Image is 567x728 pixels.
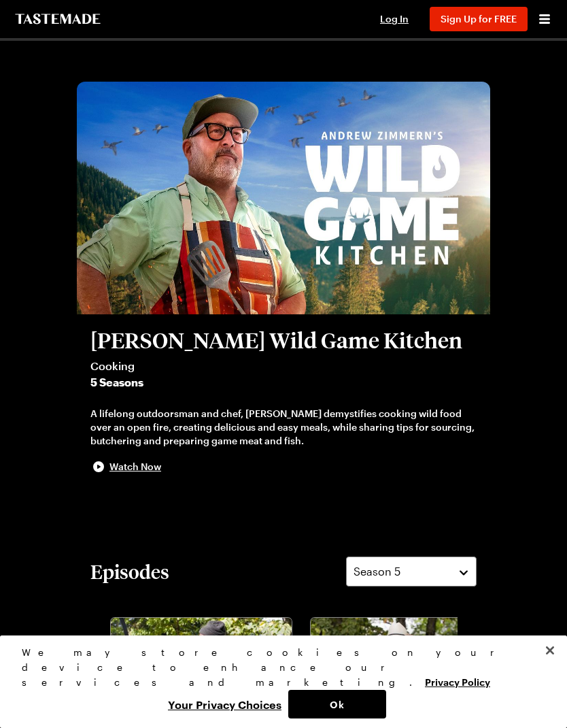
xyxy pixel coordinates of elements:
[535,635,565,665] button: Close
[380,13,409,24] span: Log In
[90,374,477,391] span: 5 Seasons
[90,328,477,475] button: [PERSON_NAME] Wild Game KitchenCooking5 SeasonsA lifelong outdoorsman and chef, [PERSON_NAME] dem...
[161,690,288,718] button: Your Privacy Choices
[14,14,102,24] a: To Tastemade Home Page
[288,690,386,718] button: Ok
[425,675,490,688] a: More information about your privacy, opens in a new tab
[367,12,422,26] button: Log In
[111,618,292,720] img: Wild Boar Feast: Chorizo with Mussels and Whole Roasted Leg
[90,559,169,584] h2: Episodes
[90,358,477,374] span: Cooking
[311,618,492,720] img: Southern Shrimp Skewers and Asian Crispy Rice
[354,563,400,580] span: Season 5
[90,407,477,448] div: A lifelong outdoorsman and chef, [PERSON_NAME] demystifies cooking wild food over an open fire, c...
[22,645,534,690] div: We may store cookies on your device to enhance our services and marketing.
[346,557,477,586] button: Season 5
[430,7,528,31] button: Sign Up for FREE
[109,460,161,474] span: Watch Now
[22,645,534,718] div: Privacy
[77,82,490,314] img: Andrew Zimmern's Wild Game Kitchen
[536,10,553,28] button: Open menu
[441,13,517,24] span: Sign Up for FREE
[90,328,477,352] h2: [PERSON_NAME] Wild Game Kitchen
